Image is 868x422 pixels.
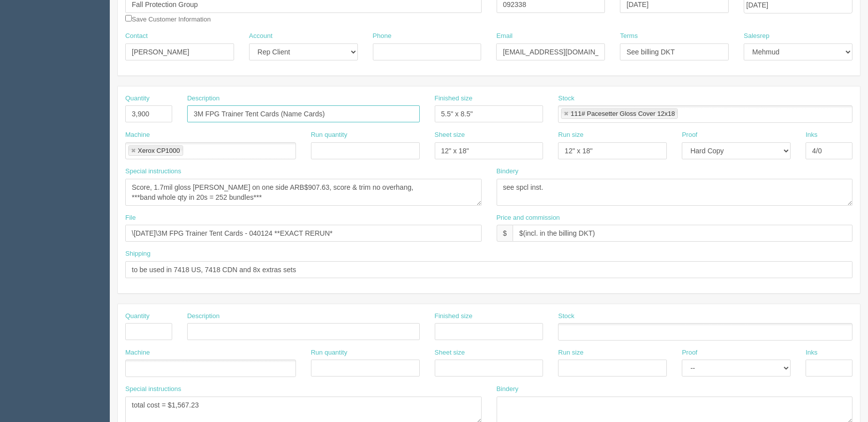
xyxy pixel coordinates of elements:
label: Finished size [435,94,473,103]
label: Run size [558,348,583,358]
label: Sheet size [435,348,465,358]
div: Xerox CP1000 [138,147,180,154]
label: Inks [806,348,818,358]
label: Price and commission [497,213,560,223]
label: File [125,213,136,223]
label: Inks [806,130,818,140]
label: Description [187,94,220,103]
label: Quantity [125,94,149,103]
label: Bindery [497,385,519,394]
label: Proof [682,348,697,358]
label: Phone [373,31,392,41]
div: $ [497,225,513,242]
label: Special instructions [125,167,181,176]
label: Machine [125,348,150,358]
label: Finished size [435,312,473,321]
label: Run quantity [311,348,347,358]
textarea: see spcl inst. [497,179,853,206]
label: Run quantity [311,130,347,140]
label: Terms [620,31,637,41]
label: Description [187,312,220,321]
label: Email [496,31,513,41]
label: Machine [125,130,150,140]
label: Contact [125,31,148,41]
label: Quantity [125,312,149,321]
label: Salesrep [744,31,769,41]
label: Sheet size [435,130,465,140]
label: Shipping [125,249,151,259]
label: Account [249,31,273,41]
label: Special instructions [125,385,181,394]
textarea: Score, 1.7mil gloss [PERSON_NAME] on one side ARB$907.63, score & trim no overhang, ***band whole... [125,179,482,206]
label: Run size [558,130,583,140]
div: 111# Pacesetter Gloss Cover 12x18 [571,110,675,117]
label: Proof [682,130,697,140]
label: Bindery [497,167,519,176]
label: Stock [558,94,575,103]
label: Stock [558,312,575,321]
